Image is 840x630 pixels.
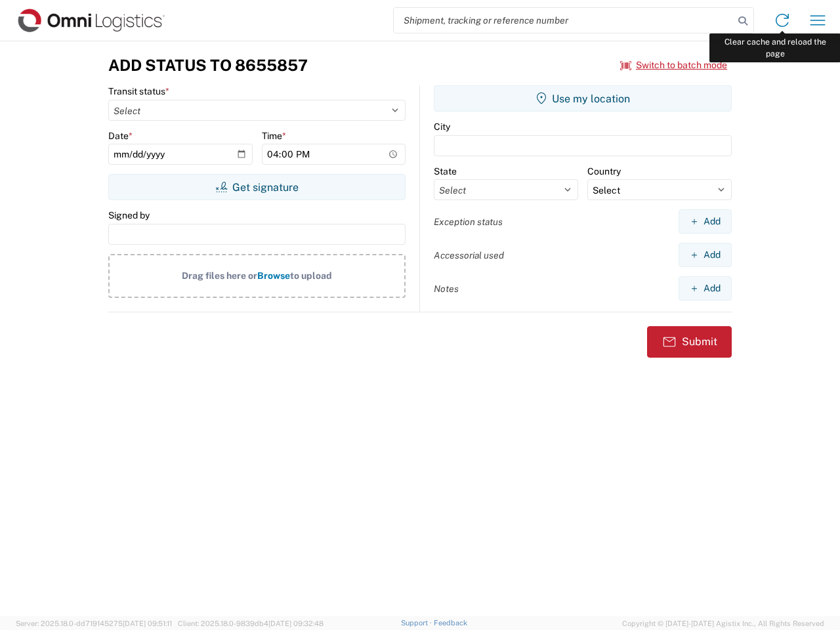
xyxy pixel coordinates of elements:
label: Transit status [108,85,169,97]
input: Shipment, tracking or reference number [394,8,734,33]
button: Get signature [108,174,406,200]
label: Date [108,130,133,142]
label: Notes [434,283,459,295]
span: Drag files here or [182,270,257,281]
label: Exception status [434,216,503,228]
label: City [434,121,450,133]
a: Feedback [434,619,467,627]
span: Browse [257,270,290,281]
span: [DATE] 09:32:48 [268,619,324,627]
span: Server: 2025.18.0-dd719145275 [16,619,172,627]
button: Submit [647,326,732,358]
span: Client: 2025.18.0-9839db4 [178,619,324,627]
button: Add [679,276,732,301]
a: Support [401,619,434,627]
label: Time [262,130,286,142]
button: Add [679,243,732,267]
span: [DATE] 09:51:11 [123,619,172,627]
button: Switch to batch mode [620,54,727,76]
span: Copyright © [DATE]-[DATE] Agistix Inc., All Rights Reserved [622,618,824,629]
span: to upload [290,270,332,281]
label: Country [587,165,621,177]
button: Use my location [434,85,732,112]
button: Add [679,209,732,234]
label: Signed by [108,209,150,221]
label: Accessorial used [434,249,504,261]
h3: Add Status to 8655857 [108,56,308,75]
label: State [434,165,457,177]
